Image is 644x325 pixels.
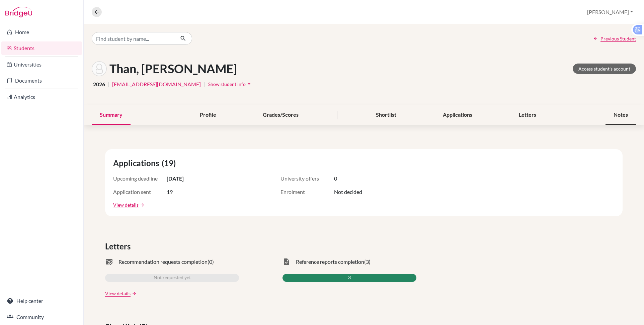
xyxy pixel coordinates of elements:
[118,258,208,266] span: Recommendation requests completion
[600,35,636,42] span: Previous Student
[511,105,544,125] div: Letters
[283,258,291,266] span: task
[108,80,109,88] span: |
[208,79,253,89] button: Show student infoarrow_drop_down
[280,188,334,196] span: Enrolment
[154,274,191,282] span: Not requested yet
[1,58,82,71] a: Universities
[105,240,133,252] span: Letters
[113,175,167,183] span: Upcoming deadline
[1,74,82,87] a: Documents
[435,105,480,125] div: Applications
[334,175,337,183] span: 0
[167,175,184,183] span: [DATE]
[573,64,636,74] a: Access student's account
[131,291,137,296] a: arrow_forward
[1,294,82,308] a: Help center
[593,35,636,42] a: Previous Student
[92,61,107,76] img: Trong Dan Thy Than's avatar
[105,290,131,297] a: View details
[192,105,224,125] div: Profile
[113,157,162,169] span: Applications
[364,258,371,266] span: (3)
[246,81,252,87] i: arrow_drop_down
[348,274,351,282] span: 3
[92,105,131,125] div: Summary
[255,105,307,125] div: Grades/Scores
[5,7,32,17] img: Bridge-U
[113,201,139,208] a: View details
[1,25,82,39] a: Home
[162,157,178,169] span: (19)
[204,80,205,88] span: |
[606,105,636,125] div: Notes
[92,32,175,45] input: Find student by name...
[113,188,167,196] span: Application sent
[1,90,82,104] a: Analytics
[1,41,82,55] a: Students
[296,258,364,266] span: Reference reports completion
[334,188,362,196] span: Not decided
[109,62,237,76] h1: Than, [PERSON_NAME]
[280,175,334,183] span: University offers
[1,310,82,324] a: Community
[112,80,201,88] a: [EMAIL_ADDRESS][DOMAIN_NAME]
[167,188,173,196] span: 19
[368,105,404,125] div: Shortlist
[93,80,105,88] span: 2026
[139,203,145,207] a: arrow_forward
[208,81,246,87] span: Show student info
[208,258,214,266] span: (0)
[584,6,636,18] button: [PERSON_NAME]
[105,258,113,266] span: mark_email_read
